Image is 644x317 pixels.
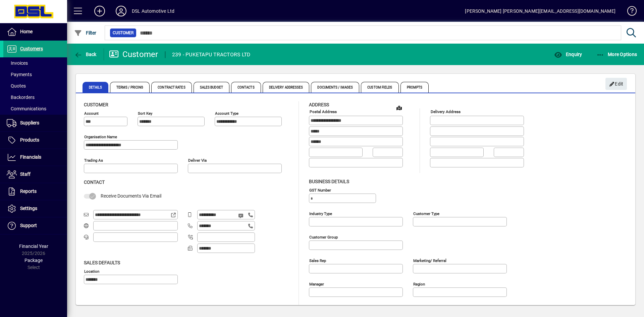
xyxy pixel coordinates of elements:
span: Quotes [7,83,26,89]
span: Business details [309,179,349,184]
span: Details [83,82,108,93]
mat-label: GST Number [309,188,331,192]
button: More Options [595,48,639,60]
span: Support [20,223,37,228]
mat-label: Marketing/ Referral [413,258,446,263]
a: Communications [3,103,67,114]
button: Edit [605,78,627,90]
mat-label: Organisation name [84,135,117,139]
span: Products [20,137,39,143]
span: Contacts [231,82,261,93]
a: Financials [3,149,67,166]
span: Financial Year [19,244,48,249]
div: 239 - PUKETAPU TRACTORS LTD [172,49,251,60]
span: Invoices [7,60,28,66]
a: Quotes [3,80,67,92]
mat-label: Trading as [84,158,103,163]
span: Customer [113,30,133,36]
span: Customer [84,102,108,107]
span: Receive Documents Via Email [101,193,161,199]
button: Filter [72,27,98,39]
span: Communications [7,106,46,111]
span: Custom Fields [361,82,398,93]
mat-label: Deliver via [188,158,207,163]
span: Package [24,258,43,263]
a: Knowledge Base [622,1,636,23]
span: Contract Rates [151,82,192,93]
span: Address [309,102,329,107]
mat-label: Manager [309,281,324,286]
button: Back [72,48,98,60]
a: Backorders [3,92,67,103]
span: Settings [20,206,37,211]
span: Payments [7,72,32,77]
span: Suppliers [20,120,39,125]
button: Enquiry [552,48,584,60]
span: Terms / Pricing [110,82,150,93]
a: Suppliers [3,115,67,131]
mat-label: Sort key [138,111,152,116]
mat-label: Account Type [215,111,238,116]
mat-label: Location [84,269,99,273]
a: View on map [394,102,405,113]
span: Back [74,52,97,57]
span: Staff [20,171,31,177]
a: Payments [3,69,67,80]
mat-label: Region [413,281,425,286]
div: Customer [109,49,158,60]
span: More Options [596,52,637,57]
span: Prompts [400,82,429,93]
mat-label: Sales rep [309,258,326,263]
span: Enquiry [554,52,582,57]
a: Support [3,217,67,234]
span: Edit [609,78,624,90]
span: Home [20,29,33,34]
button: Add [89,5,110,17]
a: Staff [3,166,67,183]
span: Backorders [7,95,35,100]
span: Delivery Addresses [263,82,310,93]
span: Filter [74,30,97,36]
app-page-header-button: Back [67,48,104,60]
a: Settings [3,200,67,217]
div: DSL Automotive Ltd [132,6,174,16]
span: Reports [20,189,37,194]
span: Sales Budget [194,82,229,93]
a: Invoices [3,57,67,69]
mat-label: Industry type [309,211,332,216]
a: Home [3,23,67,40]
button: Profile [110,5,132,17]
a: Products [3,132,67,149]
a: Reports [3,183,67,200]
span: Customers [20,46,43,51]
span: Financials [20,154,41,160]
mat-label: Customer group [309,234,338,239]
span: Sales defaults [84,260,120,265]
span: Contact [84,179,105,185]
div: [PERSON_NAME] [PERSON_NAME][EMAIL_ADDRESS][DOMAIN_NAME] [465,6,615,16]
button: Send SMS [233,208,250,224]
mat-label: Customer type [413,211,439,216]
mat-label: Account [84,111,99,116]
span: Documents / Images [311,82,359,93]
